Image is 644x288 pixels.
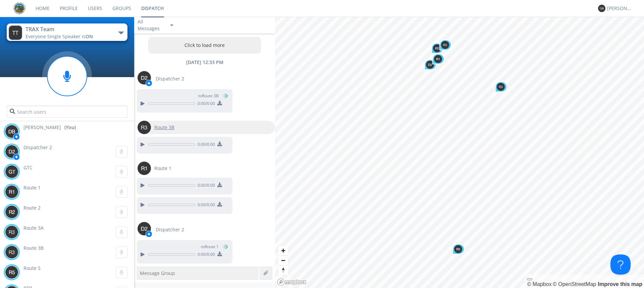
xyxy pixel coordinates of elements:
[5,245,18,259] img: 373638.png
[154,165,171,172] span: Route 1
[195,182,215,190] span: 0:00 / 0:00
[156,226,184,233] span: Dispatcher 2
[23,144,52,151] span: Dispatcher 2
[598,281,642,287] a: Map feedback
[217,182,222,187] img: download media button
[426,61,434,69] img: 373638.png
[441,41,449,49] img: 373638.png
[5,145,18,158] img: 373638.png
[553,281,596,287] a: OpenStreetMap
[13,2,25,14] img: eaff3883dddd41549c1c66aca941a5e6
[23,205,41,211] span: Route 2
[86,33,93,40] span: ON
[23,225,44,231] span: Route 3A
[198,93,219,99] span: to Route 3B
[217,251,222,256] img: download media button
[23,124,61,131] span: [PERSON_NAME]
[434,55,442,63] img: 373638.png
[610,254,631,275] iframe: Toggle Customer Support
[495,81,507,92] div: Map marker
[23,245,44,251] span: Route 3B
[195,202,215,209] span: 0:00 / 0:00
[134,59,275,66] div: [DATE] 12:33 PM
[148,37,261,54] button: Click to load more
[23,164,33,171] span: GTC
[23,265,41,271] span: Route 5
[527,278,532,280] button: Toggle attribution
[7,106,127,118] input: Search users
[5,225,18,239] img: 373638.png
[432,54,444,64] div: Map marker
[138,18,164,32] div: All Messages
[47,33,93,40] span: Single Speaker is
[454,245,462,253] img: 373638.png
[138,222,151,235] img: 373638.png
[5,205,18,219] img: 373638.png
[278,255,288,265] button: Zoom out
[5,185,18,198] img: 373638.png
[138,121,151,134] img: 373638.png
[195,251,215,259] span: 0:00 / 0:00
[275,17,644,288] canvas: Map
[278,256,288,265] span: Zoom out
[424,59,436,70] div: Map marker
[439,40,451,50] div: Map marker
[195,101,215,108] span: 0:00 / 0:00
[156,75,184,82] span: Dispatcher 2
[154,124,174,131] span: Route 3B
[217,202,222,207] img: download media button
[527,281,551,287] a: Mapbox
[598,5,605,12] img: 373638.png
[433,44,441,52] img: 373638.png
[278,265,288,275] button: Reset bearing to north
[5,165,18,178] img: 373638.png
[25,33,101,40] div: Everyone ·
[278,246,288,255] button: Zoom in
[452,244,465,254] div: Map marker
[217,141,222,146] img: download media button
[431,42,443,53] div: Map marker
[431,43,443,54] div: Map marker
[277,278,307,286] a: Mapbox logo
[9,25,22,40] img: 373638.png
[497,83,505,91] img: 373638.png
[424,60,436,70] div: Map marker
[138,162,151,175] img: 373638.png
[25,25,101,33] div: TRAX Team
[170,24,173,26] img: caret-down-sm.svg
[138,71,151,84] img: 373638.png
[201,244,219,250] span: to Route 1
[607,5,632,12] div: [PERSON_NAME]
[7,23,127,41] button: TRAX TeamEveryone·Single Speaker isON
[5,125,18,138] img: 373638.png
[195,141,215,149] span: 0:00 / 0:00
[64,124,76,131] div: (You)
[432,43,444,53] div: Map marker
[23,184,41,191] span: Route 1
[217,101,222,105] img: download media button
[5,266,18,279] img: 373638.png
